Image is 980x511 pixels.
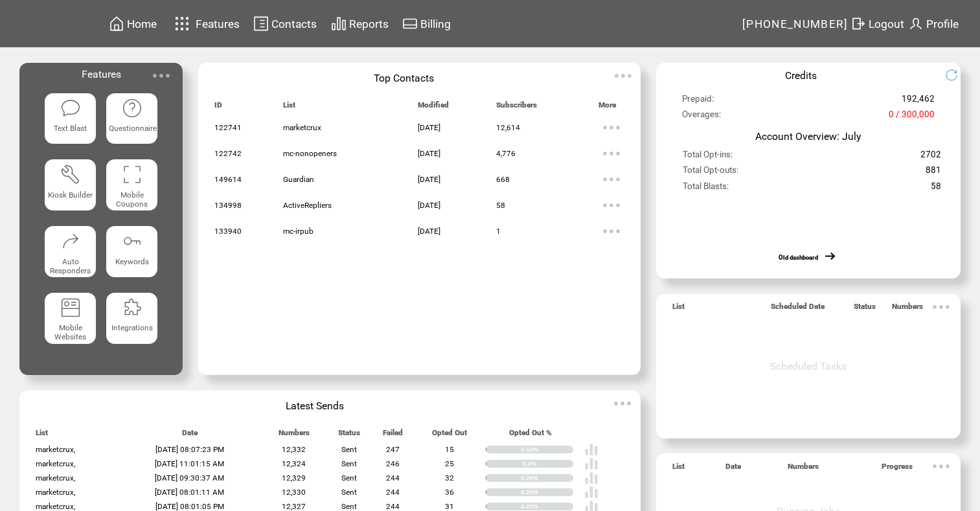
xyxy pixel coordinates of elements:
span: Date [725,462,741,477]
span: 25 [445,459,454,468]
span: [DATE] [418,149,440,158]
img: ellypsis.svg [148,63,174,89]
span: Auto Responders [50,257,91,275]
img: chart.svg [331,16,347,32]
span: 12,327 [282,502,306,511]
span: 244 [386,502,400,511]
img: poll%20-%20white.svg [584,485,598,499]
span: Date [182,428,198,443]
span: 244 [386,473,400,483]
img: ellypsis.svg [598,218,624,244]
span: Modified [418,100,449,115]
span: ActiveRepliers [283,201,332,210]
span: Guardian [283,175,314,184]
span: 668 [496,175,510,184]
span: Sent [341,473,357,483]
span: Total Opt-ins: [683,150,733,165]
img: ellypsis.svg [598,115,624,141]
span: [DATE] [418,201,440,210]
a: Kiosk Builder [45,159,96,216]
span: List [283,100,295,115]
a: Old dashboard [779,254,818,261]
span: Scheduled Tasks [770,360,847,372]
img: creidtcard.svg [402,16,418,32]
div: 0.26% [521,474,573,482]
span: 15 [445,445,454,454]
img: keywords.svg [122,231,142,251]
span: Scheduled Date [771,302,825,317]
span: 244 [386,488,400,497]
span: 12,330 [282,488,306,497]
a: Keywords [106,226,157,282]
span: marketcrux [283,123,321,132]
span: 192,462 [902,94,935,109]
span: [DATE] 11:01:15 AM [155,459,224,468]
img: ellypsis.svg [610,63,636,89]
span: Questionnaire [109,124,157,133]
span: List [672,302,685,317]
span: mc-irpub [283,227,313,236]
span: Mobile Websites [54,323,86,341]
span: Kiosk Builder [48,190,93,199]
span: 1 [496,227,501,236]
img: exit.svg [850,16,866,32]
span: 246 [386,459,400,468]
span: 12,324 [282,459,306,468]
span: [DATE] [418,123,440,132]
span: 12,332 [282,445,306,454]
img: ellypsis.svg [598,192,624,218]
span: More [598,100,616,115]
span: 133940 [214,227,242,236]
span: Text Blast [54,124,87,133]
span: Credits [785,69,817,82]
span: 31 [445,502,454,511]
img: text-blast.svg [60,98,81,119]
span: 32 [445,473,454,483]
span: Mobile Coupons [116,190,148,209]
div: 0.25% [521,503,573,510]
span: 58 [931,181,941,197]
span: Contacts [271,17,317,30]
div: 0.29% [521,488,573,496]
span: [DATE] 09:30:37 AM [155,473,224,483]
span: [DATE] [418,175,440,184]
span: Sent [341,445,357,454]
span: 36 [445,488,454,497]
span: 12,329 [282,473,306,483]
span: Sent [341,459,357,468]
span: [DATE] 08:01:05 PM [155,502,224,511]
span: 2702 [920,150,941,165]
img: contacts.svg [253,16,269,32]
a: Questionnaire [106,93,157,150]
img: tool%201.svg [60,164,81,185]
span: Failed [383,428,403,443]
a: Mobile Coupons [106,159,157,216]
span: [DATE] 08:01:11 AM [155,488,224,497]
span: Status [854,302,876,317]
div: 0.2% [523,460,573,468]
img: integrations.svg [122,297,142,318]
span: 0 / 300,000 [889,109,935,125]
span: marketcrux, [36,502,75,511]
img: features.svg [171,13,194,34]
span: Numbers [892,302,923,317]
span: marketcrux, [36,488,75,497]
span: Total Opt-outs: [683,165,738,181]
a: Billing [400,14,453,34]
span: Total Blasts: [683,181,729,197]
span: Keywords [115,257,149,266]
a: Logout [849,14,906,34]
img: coupons.svg [122,164,142,185]
span: 4,776 [496,149,516,158]
span: [DATE] [418,227,440,236]
span: 12,614 [496,123,520,132]
span: 122742 [214,149,242,158]
a: Auto Responders [45,226,96,282]
div: 0.12% [521,446,573,453]
img: mobile-websites.svg [60,297,81,318]
a: Reports [329,14,391,34]
img: profile.svg [908,16,924,32]
span: mc-nonopeners [283,149,337,158]
span: marketcrux, [36,445,75,454]
a: Text Blast [45,93,96,150]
